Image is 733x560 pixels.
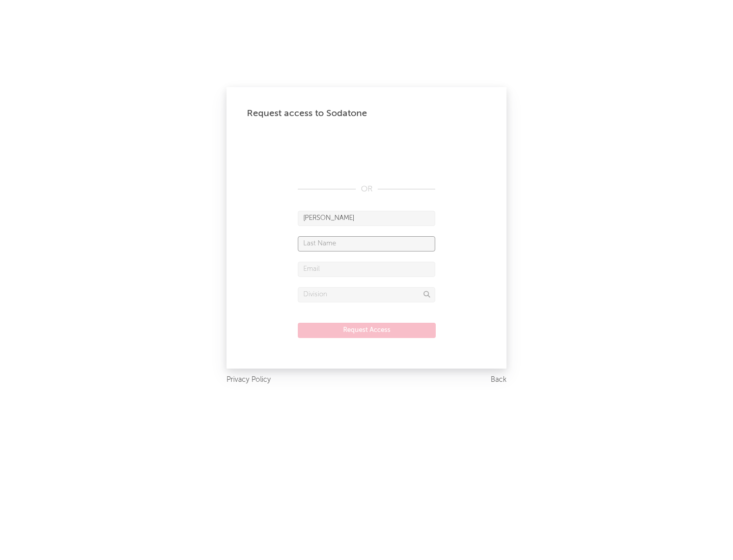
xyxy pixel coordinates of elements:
div: OR [298,183,435,195]
input: Last Name [298,236,435,251]
button: Request Access [298,323,436,338]
div: Request access to Sodatone [247,107,486,120]
a: Privacy Policy [227,374,271,386]
a: Back [491,374,506,386]
input: Email [298,262,435,277]
input: Division [298,287,435,302]
input: First Name [298,211,435,226]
